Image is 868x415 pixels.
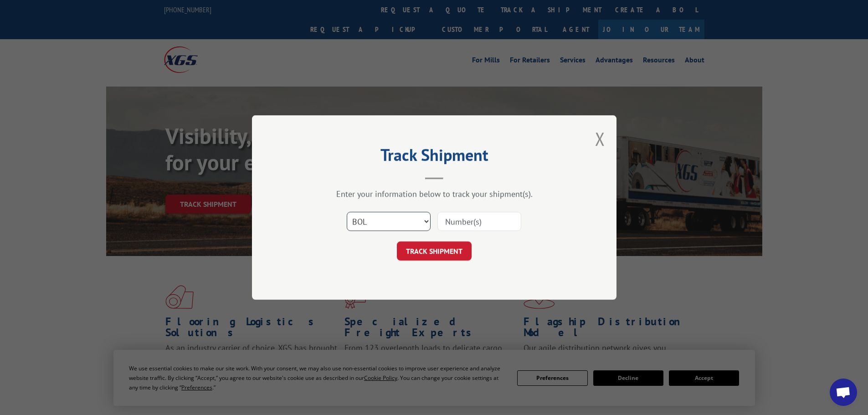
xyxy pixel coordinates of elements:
div: Enter your information below to track your shipment(s). [298,189,571,199]
a: Open chat [830,379,857,406]
button: Close modal [595,127,605,151]
h2: Track Shipment [298,149,571,166]
input: Number(s) [437,212,521,231]
button: TRACK SHIPMENT [397,241,472,261]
